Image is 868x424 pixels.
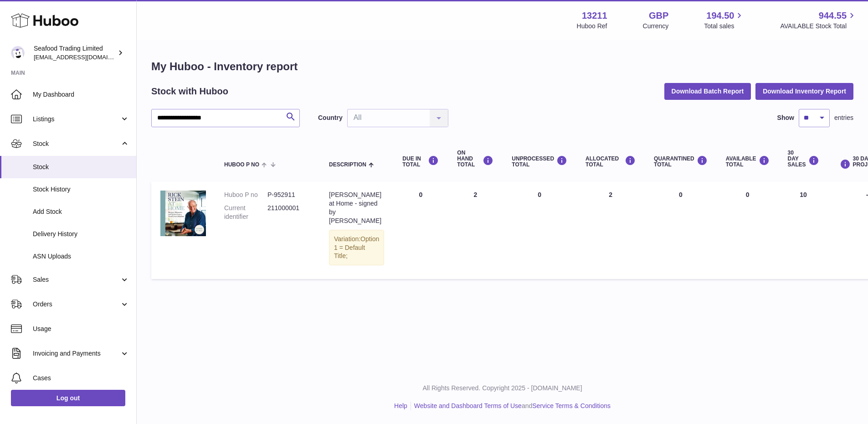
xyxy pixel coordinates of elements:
[577,22,607,31] div: Huboo Ref
[11,46,25,60] img: online@rickstein.com
[34,53,134,61] span: [EMAIL_ADDRESS][DOMAIN_NAME]
[11,390,125,406] a: Log out
[33,230,129,238] span: Delivery History
[33,275,120,284] span: Sales
[402,155,439,168] div: DUE IN TOTAL
[704,10,745,31] a: 194.50 Total sales
[532,402,611,409] a: Service Terms & Conditions
[704,22,745,31] span: Total sales
[329,162,366,168] span: Description
[33,252,129,261] span: ASN Uploads
[779,181,828,279] td: 10
[706,10,734,22] span: 194.50
[777,114,794,122] label: Show
[448,181,503,279] td: 2
[34,44,116,62] div: Seafood Trading Limited
[151,85,228,98] h2: Stock with Huboo
[33,90,129,99] span: My Dashboard
[144,384,861,393] p: All Rights Reserved. Copyright 2025 - [DOMAIN_NAME]
[834,114,853,122] span: entries
[334,235,379,260] span: Option 1 = Default Title;
[576,181,645,279] td: 2
[151,59,853,74] h1: My Huboo - Inventory report
[33,300,120,309] span: Orders
[643,22,669,31] div: Currency
[755,83,853,99] button: Download Inventory Report
[414,402,522,409] a: Website and Dashboard Terms of Use
[411,402,611,410] li: and
[160,191,206,236] img: product image
[503,181,576,279] td: 0
[664,83,751,99] button: Download Batch Report
[819,10,847,22] span: 944.55
[224,162,259,168] span: Huboo P no
[33,140,120,148] span: Stock
[393,181,448,279] td: 0
[726,155,770,168] div: AVAILABLE Total
[586,155,636,168] div: ALLOCATED Total
[267,204,311,221] dd: 211000001
[224,191,267,199] dt: Huboo P no
[318,114,343,122] label: Country
[780,22,857,31] span: AVAILABLE Stock Total
[582,10,607,22] strong: 13211
[394,402,407,409] a: Help
[512,155,567,168] div: UNPROCESSED Total
[457,150,493,168] div: ON HAND Total
[654,155,708,168] div: QUARANTINED Total
[33,163,129,171] span: Stock
[679,191,683,198] span: 0
[33,115,120,124] span: Listings
[267,191,311,199] dd: P-952911
[33,185,129,194] span: Stock History
[329,191,384,225] div: [PERSON_NAME] at Home - signed by [PERSON_NAME]
[33,349,120,358] span: Invoicing and Payments
[788,150,819,168] div: 30 DAY SALES
[780,10,857,31] a: 944.55 AVAILABLE Stock Total
[33,374,129,383] span: Cases
[33,325,129,333] span: Usage
[649,10,668,22] strong: GBP
[33,207,129,216] span: Add Stock
[224,204,267,221] dt: Current identifier
[717,181,779,279] td: 0
[329,230,384,266] div: Variation:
